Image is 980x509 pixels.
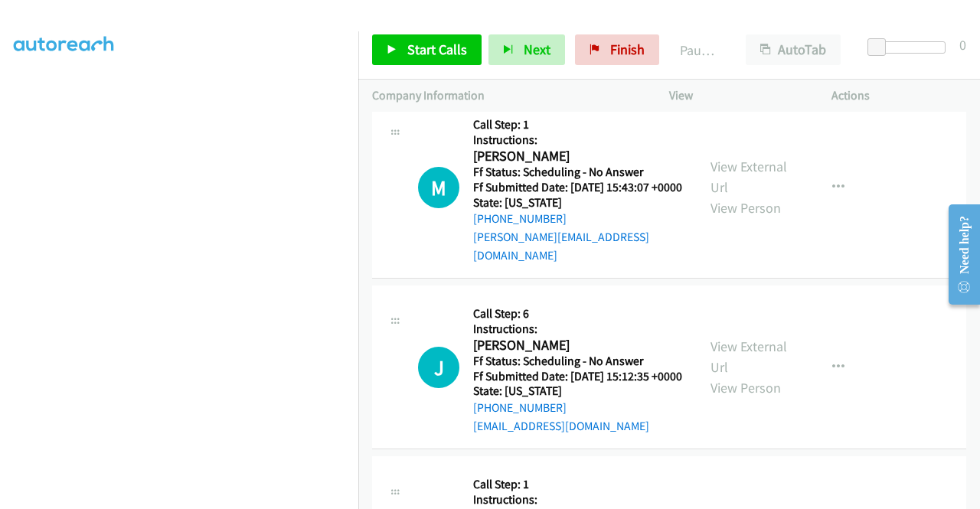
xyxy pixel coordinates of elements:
h5: Ff Status: Scheduling - No Answer [473,354,682,369]
span: Next [524,41,550,58]
a: View External Url [710,338,787,376]
button: AutoTab [746,34,841,65]
h5: Call Step: 1 [473,117,683,132]
div: The call is yet to be attempted [418,347,459,388]
a: View Person [710,199,781,217]
h5: Instructions: [473,132,683,148]
h2: [PERSON_NAME] [473,337,682,354]
button: Next [488,34,565,65]
h5: State: [US_STATE] [473,383,682,399]
p: Paused [680,40,718,60]
iframe: Resource Center [936,194,980,315]
a: View Person [710,379,781,396]
h1: J [418,347,459,388]
a: [EMAIL_ADDRESS][DOMAIN_NAME] [473,419,649,433]
a: [PHONE_NUMBER] [473,211,567,226]
a: [PHONE_NUMBER] [473,400,567,415]
a: Start Calls [372,34,482,65]
h5: State: [US_STATE] [473,195,683,210]
h5: Instructions: [473,492,682,507]
p: Company Information [372,86,642,105]
div: Delay between calls (in seconds) [875,41,946,54]
span: Finish [610,41,645,58]
a: View External Url [710,158,787,196]
h5: Call Step: 1 [473,477,682,492]
div: 0 [959,34,966,55]
h5: Ff Submitted Date: [DATE] 15:43:07 +0000 [473,180,683,195]
h2: [PERSON_NAME] [473,148,683,165]
a: [PERSON_NAME][EMAIL_ADDRESS][DOMAIN_NAME] [473,230,649,263]
h5: Call Step: 6 [473,306,682,321]
div: The call is yet to be attempted [418,167,459,208]
span: Start Calls [407,41,467,58]
p: View [669,86,804,105]
h5: Ff Status: Scheduling - No Answer [473,165,683,180]
h1: M [418,167,459,208]
h5: Ff Submitted Date: [DATE] 15:12:35 +0000 [473,369,682,384]
h5: Instructions: [473,321,682,337]
p: Actions [831,86,966,105]
a: Finish [575,34,659,65]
